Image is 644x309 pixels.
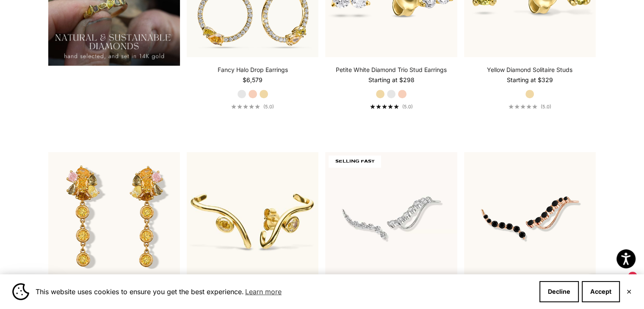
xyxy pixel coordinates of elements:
[329,155,381,167] span: SELLING FAST
[626,289,632,294] button: Close
[244,285,283,298] a: Learn more
[12,283,29,300] img: Cookie banner
[370,104,399,109] div: 5.0 out of 5.0 stars
[231,104,260,109] div: 5.0 out of 5.0 stars
[243,76,263,84] sale-price: $6,579
[36,285,533,298] span: This website uses cookies to ensure you get the best experience.
[325,152,457,284] img: #WhiteGold
[539,281,579,302] button: Decline
[336,66,447,74] a: Petite White Diamond Trio Stud Earrings
[464,152,596,284] img: #RoseGold
[370,104,413,110] a: 5.0 out of 5.0 stars(5.0)
[507,76,553,84] sale-price: Starting at $329
[582,281,620,302] button: Accept
[487,66,572,74] a: Yellow Diamond Solitaire Studs
[263,104,274,110] span: (5.0)
[187,152,318,284] img: #YellowGold
[187,152,318,284] a: #YellowGold #RoseGold #WhiteGold
[509,104,537,109] div: 5.0 out of 5.0 stars
[218,66,288,74] a: Fancy Halo Drop Earrings
[48,152,180,284] img: #YellowGold
[231,104,274,110] a: 5.0 out of 5.0 stars(5.0)
[509,104,551,110] a: 5.0 out of 5.0 stars(5.0)
[368,76,415,84] sale-price: Starting at $298
[402,104,413,110] span: (5.0)
[541,104,551,110] span: (5.0)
